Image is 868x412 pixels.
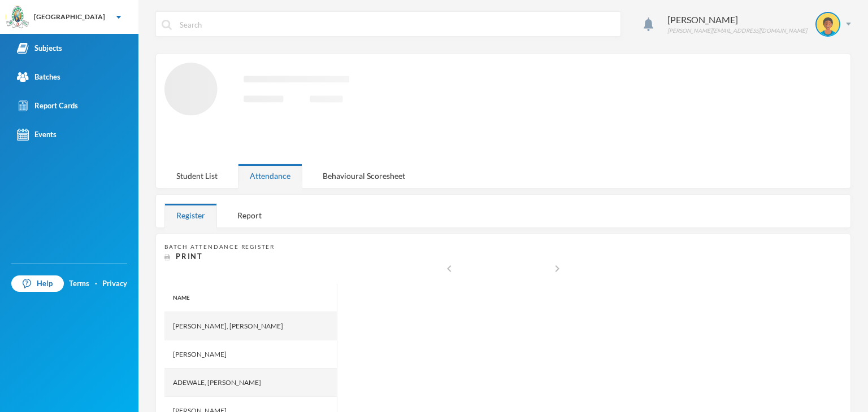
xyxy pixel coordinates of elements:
[164,243,275,250] span: Batch Attendance Register
[69,278,89,290] a: Terms
[164,203,217,227] div: Register
[667,27,807,35] div: [PERSON_NAME][EMAIL_ADDRESS][DOMAIN_NAME]
[225,203,274,227] div: Report
[95,278,97,290] div: ·
[17,71,60,83] div: Batches
[164,340,337,369] div: [PERSON_NAME]
[311,164,417,188] div: Behavioural Scoresheet
[17,42,62,54] div: Subjects
[817,13,839,36] img: STUDENT
[34,12,105,22] div: [GEOGRAPHIC_DATA]
[238,164,302,188] div: Attendance
[162,20,172,30] img: search
[6,6,29,29] img: logo
[164,369,337,397] div: Adewale, [PERSON_NAME]
[442,262,456,275] i: chevron_left
[164,164,229,188] div: Student List
[11,275,64,292] a: Help
[179,12,615,37] input: Search
[164,63,825,155] svg: Loading interface...
[550,262,564,275] i: chevron_right
[176,252,203,261] span: Print
[102,278,127,290] a: Privacy
[17,100,78,112] div: Report Cards
[164,312,337,340] div: [PERSON_NAME], [PERSON_NAME]
[164,284,337,312] div: Name
[667,13,807,27] div: [PERSON_NAME]
[17,129,57,141] div: Events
